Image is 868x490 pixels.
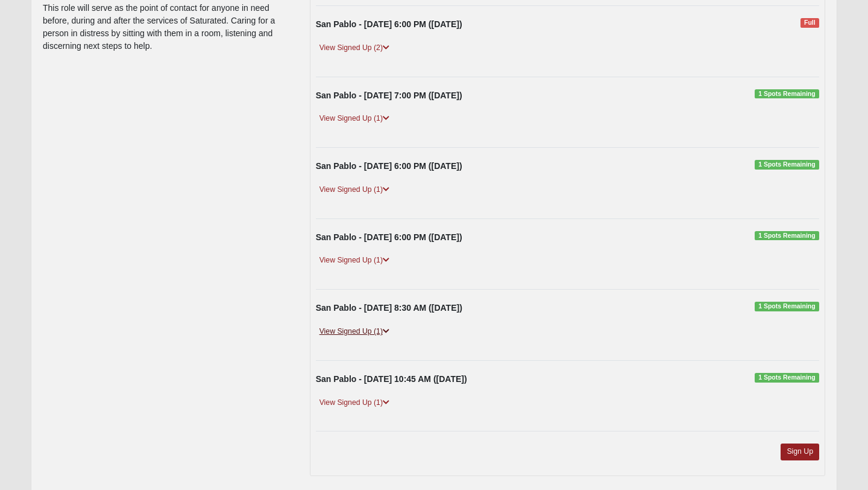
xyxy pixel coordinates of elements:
strong: San Pablo - [DATE] 7:00 PM ([DATE]) [316,91,462,100]
span: 1 Spots Remaining [755,373,819,383]
strong: San Pablo - [DATE] 8:30 AM ([DATE]) [316,303,462,313]
a: View Signed Up (1) [316,254,393,267]
strong: San Pablo - [DATE] 10:45 AM ([DATE]) [316,374,467,384]
span: 1 Spots Remaining [755,231,819,241]
strong: San Pablo - [DATE] 6:00 PM ([DATE]) [316,19,462,29]
p: This role will serve as the point of contact for anyone in need before, during and after the serv... [43,2,292,52]
strong: San Pablo - [DATE] 6:00 PM ([DATE]) [316,161,462,171]
a: View Signed Up (1) [316,396,393,409]
span: 1 Spots Remaining [755,89,819,99]
a: View Signed Up (1) [316,112,393,125]
span: Full [800,18,819,28]
span: 1 Spots Remaining [755,302,819,311]
span: 1 Spots Remaining [755,160,819,170]
strong: San Pablo - [DATE] 6:00 PM ([DATE]) [316,232,462,242]
a: View Signed Up (1) [316,183,393,196]
a: View Signed Up (1) [316,325,393,338]
a: View Signed Up (2) [316,42,393,54]
a: Sign Up [781,444,819,460]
